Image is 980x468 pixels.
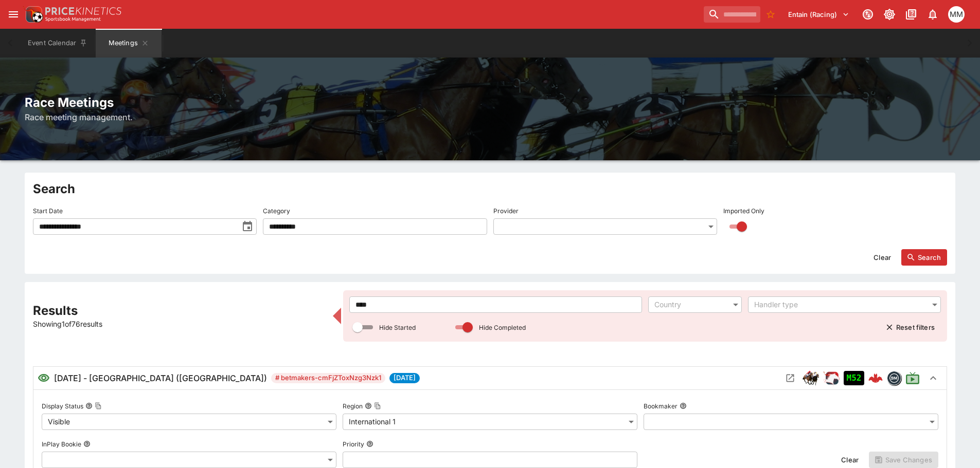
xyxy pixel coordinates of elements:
[45,17,101,22] img: Sportsbook Management
[33,181,947,197] h2: Search
[680,402,687,409] button: Bookmaker
[823,370,840,386] div: ParallelRacing Handler
[263,207,290,215] p: Category
[42,440,81,448] p: InPlay Bookie
[96,29,162,58] button: Meetings
[22,29,94,58] button: Event Calendar
[42,402,83,410] p: Display Status
[365,402,372,409] button: RegionCopy To Clipboard
[867,249,897,266] button: Clear
[887,371,901,385] img: betmakers.png
[803,370,819,386] div: horse_racing
[38,372,50,384] svg: Visible
[823,370,840,386] img: racing.png
[948,6,965,23] div: Michela Marris
[868,371,883,385] img: logo-cerberus--red.svg
[42,414,336,430] div: Visible
[25,95,955,110] h2: Race Meetings
[83,440,91,447] button: InPlay Bookie
[493,207,519,215] p: Provider
[389,373,420,383] span: [DATE]
[45,7,121,15] img: PriceKinetics
[23,4,43,25] img: PriceKinetics Logo
[374,402,381,409] button: Copy To Clipboard
[844,371,864,385] div: Imported to Jetbet as UNCONFIRMED
[923,5,942,24] button: Notifications
[343,414,637,430] div: International 1
[644,402,678,410] p: Bookmaker
[887,371,901,385] div: betmakers
[33,207,63,215] p: Start Date
[95,402,102,409] button: Copy To Clipboard
[782,6,856,23] button: Select Tenant
[880,5,899,24] button: Toggle light/dark mode
[85,402,93,409] button: Display StatusCopy To Clipboard
[343,440,364,448] p: Priority
[901,249,947,266] button: Search
[782,370,798,386] button: Open Meeting
[902,5,920,24] button: Documentation
[343,402,363,410] p: Region
[880,319,941,335] button: Reset filters
[33,303,327,319] h2: Results
[271,373,385,383] span: # betmakers-cmFjZToxNzg3Nzk1
[803,370,819,386] img: horse_racing.png
[25,111,955,123] h6: Race meeting management.
[835,452,865,468] button: Clear
[723,207,764,215] p: Imported Only
[762,6,779,23] button: No Bookmarks
[704,6,760,23] input: search
[4,5,23,24] button: open drawer
[945,3,968,26] button: Michela Marris
[54,372,267,384] h6: [DATE] - [GEOGRAPHIC_DATA] ([GEOGRAPHIC_DATA])
[754,299,924,310] div: Handler type
[366,440,373,447] button: Priority
[33,319,327,329] p: Showing 1 of 76 results
[859,5,877,24] button: Connected to PK
[238,217,257,236] button: toggle date time picker
[654,299,725,310] div: Country
[479,323,526,332] p: Hide Completed
[905,371,920,385] svg: Live
[379,323,416,332] p: Hide Started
